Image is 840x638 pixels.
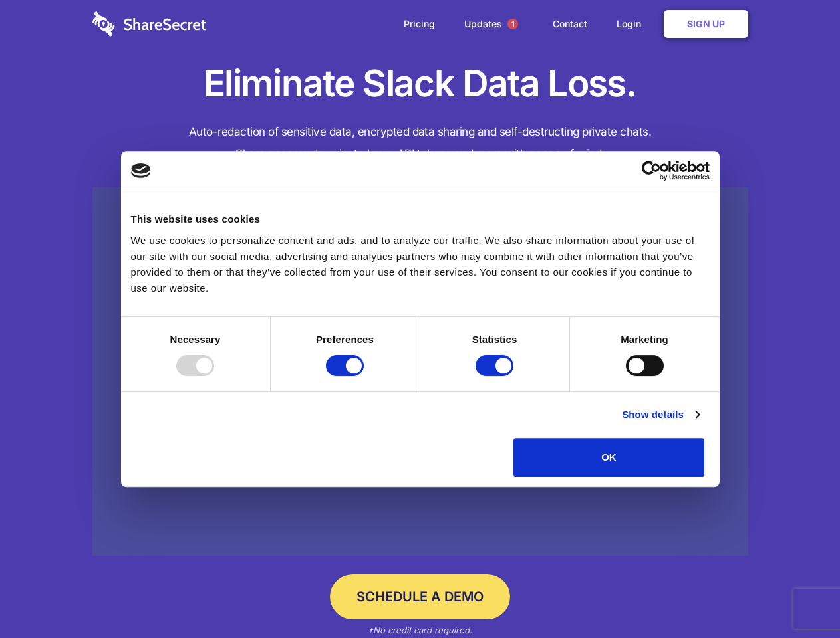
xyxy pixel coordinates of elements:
a: Sign Up [664,10,748,38]
a: Show details [622,407,699,423]
a: Schedule a Demo [330,574,510,619]
a: Contact [539,3,601,45]
div: We use cookies to personalize content and ads, and to analyze our traffic. We also share informat... [131,233,710,296]
a: Login [603,3,661,45]
span: 1 [507,19,518,29]
h1: Eliminate Slack Data Loss. [92,60,748,108]
em: *No credit card required. [368,625,472,635]
h4: Auto-redaction of sensitive data, encrypted data sharing and self-destructing private chats. Shar... [92,121,748,165]
strong: Preferences [316,334,374,345]
a: Usercentrics Cookiebot - opens in a new window [593,161,710,181]
div: This website uses cookies [131,211,710,227]
a: Wistia video thumbnail [92,187,748,556]
strong: Necessary [170,334,221,345]
img: logo-wordmark-white-trans-d4663122ce5f474addd5e946df7df03e33cb6a1c49d2221995e7729f52c070b2.svg [92,11,206,37]
button: OK [513,438,704,477]
img: logo [131,163,151,178]
strong: Statistics [472,334,517,345]
strong: Marketing [621,334,668,345]
a: Pricing [390,3,448,45]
